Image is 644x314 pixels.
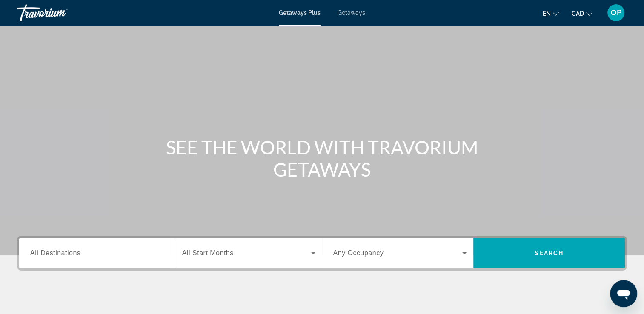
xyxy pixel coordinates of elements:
[535,250,564,257] span: Search
[543,10,551,17] span: en
[572,10,584,17] span: CAD
[19,238,625,268] div: Search widget
[605,4,627,22] button: User Menu
[610,280,637,307] iframe: Button to launch messaging window
[333,249,384,257] span: Any Occupancy
[163,136,482,180] h1: SEE THE WORLD WITH TRAVORIUM GETAWAYS
[611,9,621,17] span: OP
[543,7,559,20] button: Change language
[279,9,321,16] a: Getaways Plus
[17,2,102,24] a: Travorium
[30,248,164,259] input: Select destination
[572,7,592,20] button: Change currency
[30,249,80,257] span: All Destinations
[338,9,365,16] a: Getaways
[473,238,625,268] button: Search
[182,249,234,257] span: All Start Months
